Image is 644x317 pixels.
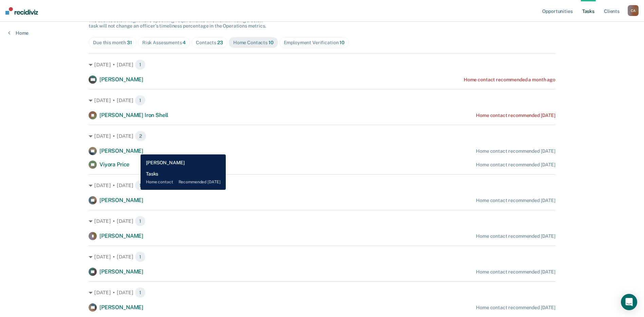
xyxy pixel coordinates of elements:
[217,40,223,45] span: 23
[99,233,143,239] span: [PERSON_NAME]
[8,30,29,36] a: Home
[476,113,555,118] div: Home contact recommended [DATE]
[183,40,186,45] span: 4
[89,180,555,191] div: [DATE] • [DATE] 1
[135,95,146,106] span: 1
[135,131,146,141] span: 2
[464,77,555,83] div: Home contact recommended a month ago
[196,40,223,46] div: Contacts
[269,40,274,45] span: 10
[99,304,143,311] span: [PERSON_NAME]
[127,40,132,45] span: 31
[135,59,146,70] span: 1
[99,76,143,83] span: [PERSON_NAME]
[284,40,345,46] div: Employment Verification
[476,305,555,311] div: Home contact recommended [DATE]
[99,197,143,203] span: [PERSON_NAME]
[89,95,555,106] div: [DATE] • [DATE] 1
[99,148,143,154] span: [PERSON_NAME]
[93,40,132,46] div: Due this month
[135,251,146,262] span: 1
[89,251,555,262] div: [DATE] • [DATE] 1
[89,287,555,298] div: [DATE] • [DATE] 1
[621,294,637,310] div: Open Intercom Messenger
[5,7,38,15] img: Recidiviz
[339,40,345,45] span: 10
[89,131,555,141] div: [DATE] • [DATE] 2
[476,148,555,154] div: Home contact recommended [DATE]
[628,5,639,16] div: C A
[628,5,639,16] button: CA
[135,180,146,191] span: 1
[142,40,186,46] div: Risk Assessments
[89,18,266,29] span: The clients below might have upcoming requirements this month. Hiding a below task will not chang...
[476,162,555,168] div: Home contact recommended [DATE]
[89,59,555,70] div: [DATE] • [DATE] 1
[476,269,555,275] div: Home contact recommended [DATE]
[476,233,555,239] div: Home contact recommended [DATE]
[476,198,555,203] div: Home contact recommended [DATE]
[99,112,168,118] span: [PERSON_NAME] Iron Shell
[99,268,143,275] span: [PERSON_NAME]
[135,287,146,298] span: 1
[99,161,129,168] span: Viyora Price
[89,216,555,227] div: [DATE] • [DATE] 1
[135,216,146,227] span: 1
[233,40,274,46] div: Home Contacts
